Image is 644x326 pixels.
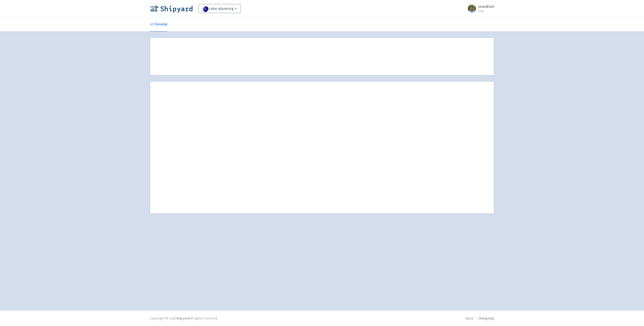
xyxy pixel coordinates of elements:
div: Copyright © 2025 All rights reserved. [150,316,218,321]
a: Develop [150,17,168,31]
a: Docs [466,316,473,320]
a: seandhani User [465,5,494,13]
a: cube-planning [198,4,241,13]
a: Shipyard [176,316,189,320]
a: Changelog [478,316,494,320]
small: User [478,9,494,13]
span: seandhani [478,4,494,9]
img: Shipyard logo [150,5,192,13]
